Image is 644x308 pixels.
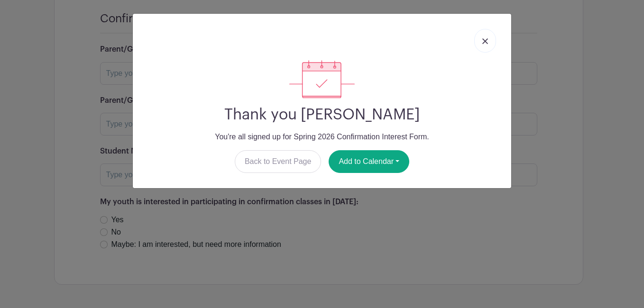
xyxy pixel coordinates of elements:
p: You're all signed up for Spring 2026 Confirmation Interest Form. [140,131,504,143]
h2: Thank you [PERSON_NAME] [140,106,504,124]
img: close_button-5f87c8562297e5c2d7936805f587ecaba9071eb48480494691a3f1689db116b3.svg [482,38,488,44]
img: signup_complete-c468d5dda3e2740ee63a24cb0ba0d3ce5d8a4ecd24259e683200fb1569d990c8.svg [289,60,355,98]
a: Back to Event Page [235,150,322,173]
button: Add to Calendar [329,150,409,173]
